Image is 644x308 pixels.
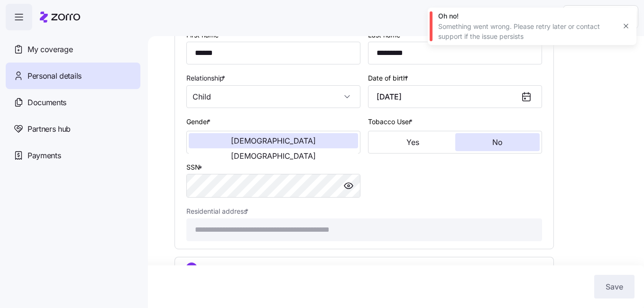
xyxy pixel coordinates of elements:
a: Personal details [6,63,140,89]
span: [DEMOGRAPHIC_DATA] [231,137,316,145]
span: Partners hub [28,123,71,135]
span: Add dependent [201,263,282,273]
span: [DEMOGRAPHIC_DATA] [231,152,316,160]
span: Payments [28,150,61,162]
span: Personal details [28,70,82,82]
input: MM/DD/YYYY [368,85,542,108]
label: Gender [186,117,212,127]
label: Residential address [186,206,250,217]
a: Documents [6,89,140,116]
label: Date of birth [368,73,410,83]
span: My coverage [28,44,73,55]
button: Save [594,275,635,299]
a: Payments [6,142,140,169]
a: My coverage [6,36,140,63]
label: Tobacco User [368,117,414,127]
span: Documents [28,97,66,109]
div: Something went wrong. Please retry later or contact support if the issue persists [438,22,616,41]
a: Partners hub [6,116,140,142]
span: Yes [406,138,419,146]
span: Save [606,281,623,292]
span: No [492,138,503,146]
input: Select relationship [186,85,360,108]
label: SSN [186,162,204,172]
span: (under 26) [249,263,281,273]
svg: add icon [186,263,197,274]
label: Relationship [186,73,227,83]
div: Oh no! [438,11,616,21]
